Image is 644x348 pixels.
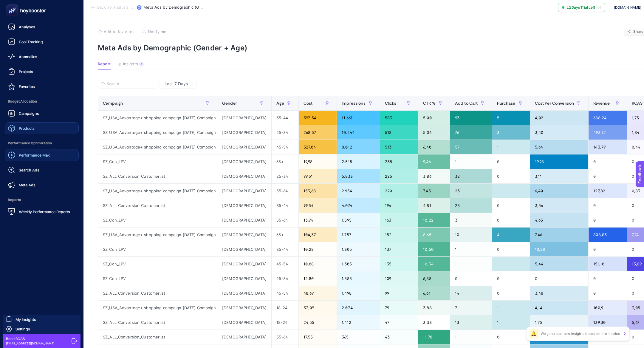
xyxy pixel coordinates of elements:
div: 18-24 [272,315,298,330]
div: 93 [450,111,492,125]
div: 4,02 [530,111,589,125]
div: 0 [589,286,626,300]
span: My Insights [16,317,36,322]
div: 1 [450,330,492,344]
div: [DEMOGRAPHIC_DATA] [217,140,271,154]
span: Weekly Performance Reports [19,209,70,214]
div: 25-34 [272,271,298,286]
div: 11,78 [418,330,450,344]
span: Impressions [342,101,366,106]
div: 32 [450,169,492,183]
span: Clicks [385,101,397,106]
span: CTR % [423,101,436,106]
div: 45-54 [272,140,298,154]
div: 1 [450,242,492,256]
div: 3 [492,125,530,140]
div: SZ_USA_Advantage+ shopping campaign [DATE] Campaign [98,184,217,198]
a: Analyses [5,21,79,33]
div: 109 [380,271,418,286]
div: 4 [492,228,530,242]
div: SZ_ALL_Conversion_Customerlist [98,198,217,213]
div: 493,92 [589,125,626,140]
a: Settings [3,324,80,334]
span: Products [19,126,35,131]
div: 583 [380,111,418,125]
span: / [132,5,134,10]
span: Report [98,62,111,66]
div: 3,11 [530,169,589,183]
button: Add to favorites [98,29,134,34]
a: My Insights [3,315,80,324]
span: Revenue [593,101,610,106]
div: 127,82 [589,184,626,198]
div: 153,68 [299,184,337,198]
div: 1.498 [337,286,380,300]
div: 43 [380,330,418,344]
span: BoostROAS [6,336,54,341]
div: 3,86 [418,169,450,183]
div: 65+ [272,154,298,169]
div: SZ_Con_LPV [98,213,217,227]
div: 11.667 [337,111,380,125]
div: 13 [450,315,492,330]
div: SZ_Con_LPV [98,271,217,286]
div: 135 [380,257,418,271]
span: Meta Ads by Demographic (Gender + Age) [143,5,203,10]
input: Search [107,82,154,86]
div: 196 [380,198,418,213]
div: 0 [492,271,530,286]
a: Campaigns [5,107,79,119]
div: [DEMOGRAPHIC_DATA] [217,242,271,256]
div: 1.305 [337,257,380,271]
div: 5,06 [418,125,450,140]
div: 33,09 [299,301,337,315]
div: 10.244 [337,125,380,140]
div: 4 [139,62,144,66]
div: 1 [492,301,530,315]
span: Projects [19,69,33,74]
span: Reports [5,194,79,206]
span: Search Ads [19,168,39,172]
div: 23 [450,184,492,198]
div: [DEMOGRAPHIC_DATA] [217,169,271,183]
div: 55-64 [272,184,298,198]
div: 0 [589,271,626,286]
div: SZ_Con_LPV [98,257,217,271]
span: Goal Tracking [19,39,43,44]
div: [DEMOGRAPHIC_DATA] [217,125,271,140]
a: Search Ads [5,164,79,176]
span: Cost Per Conversion [535,101,574,106]
div: 5,44 [530,257,589,271]
div: [DEMOGRAPHIC_DATA] [217,154,271,169]
div: 0 [492,213,530,227]
div: 99,51 [299,169,337,183]
div: 0 [492,330,530,344]
div: 99 [380,286,418,300]
div: 35-44 [272,198,298,213]
div: 9,46 [418,154,450,169]
div: 1 [450,257,492,271]
div: 55-64 [272,330,298,344]
div: [DEMOGRAPHIC_DATA] [217,184,271,198]
p: We generated new insights based on the metrics [541,331,620,336]
div: 0 [492,154,530,169]
div: [DEMOGRAPHIC_DATA] [217,111,271,125]
span: Add to Cart [455,101,478,106]
div: 1,75 [530,315,589,330]
span: Anomalies [19,54,37,59]
div: 327,04 [299,140,337,154]
div: 0 [492,286,530,300]
div: 7,45 [418,184,450,198]
div: 3,48 [530,286,589,300]
a: Projects [5,66,79,78]
div: SZ_ALL_Conversion_Customerlist [98,315,217,330]
a: Anomalies [5,51,79,63]
span: Meta Ads [19,182,35,187]
div: 0 [589,242,626,256]
div: [DEMOGRAPHIC_DATA] [217,228,271,242]
span: 12 Days Trial Left [567,5,595,10]
div: [DEMOGRAPHIC_DATA] [217,330,271,344]
div: 12,80 [299,271,337,286]
div: 4.074 [337,198,380,213]
div: 10,34 [418,257,450,271]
